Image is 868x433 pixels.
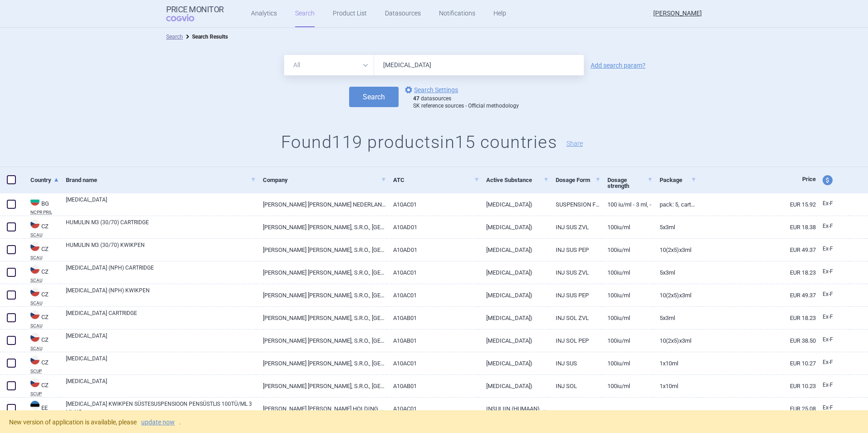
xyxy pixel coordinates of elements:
[30,287,39,296] img: Czech Republic
[601,352,653,374] a: 100IU/ML
[549,284,601,306] a: INJ SUS PEP
[30,301,59,305] abbr: SCAU — List of reimbursed medicinal products published by the State Institute for Drug Control, C...
[696,216,816,238] a: EUR 18.38
[549,261,601,284] a: INJ SUS ZVL
[256,307,386,329] a: [PERSON_NAME] [PERSON_NAME], S.R.O., [GEOGRAPHIC_DATA]
[66,309,256,325] a: [MEDICAL_DATA] CARTRIDGE
[9,418,181,426] span: New version of application is available, please .
[30,197,39,206] img: Bulgaria
[24,196,59,215] a: BGBGNCPR PRIL
[66,400,256,416] a: [MEDICAL_DATA] KWIKPEN SÜSTESUSPENSIOON PENSÜSTLIS 100TÜ/ML 3 ML N5
[549,239,601,261] a: INJ SUS PEP
[393,169,479,191] a: ATC
[66,332,256,348] a: [MEDICAL_DATA]
[660,169,696,191] a: Package
[816,265,849,279] a: Ex-F
[816,356,849,369] a: Ex-F
[30,310,39,319] img: Czech Republic
[256,261,386,284] a: [PERSON_NAME] [PERSON_NAME], S.R.O., [GEOGRAPHIC_DATA]
[696,193,816,216] a: EUR 15.92
[549,216,601,238] a: INJ SUS ZVL
[816,197,849,211] a: Ex-F
[601,375,653,397] a: 100IU/ML
[486,169,549,191] a: Active Substance
[567,140,583,147] button: Share
[607,169,653,197] a: Dosage strength
[696,284,816,306] a: EUR 49.37
[24,400,59,419] a: EEEE
[479,193,549,216] a: [MEDICAL_DATA])
[66,264,256,280] a: [MEDICAL_DATA] (NPH) CARTRIDGE
[653,330,696,352] a: 10(2X5)X3ML
[256,216,386,238] a: [PERSON_NAME] [PERSON_NAME], S.R.O., [GEOGRAPHIC_DATA]
[601,307,653,329] a: 100IU/ML
[823,336,833,343] span: Ex-factory price
[653,284,696,306] a: 10(2X5)X3ML
[30,219,39,228] img: Czech Republic
[24,218,59,237] a: CZCZSCAU
[183,32,228,41] li: Search Results
[386,307,479,329] a: A10AB01
[823,268,833,275] span: Ex-factory price
[601,239,653,261] a: 100IU/ML
[823,246,833,252] span: Ex-factory price
[256,398,386,420] a: [PERSON_NAME] [PERSON_NAME] HOLDING LIMITED
[256,375,386,397] a: [PERSON_NAME] [PERSON_NAME], S.R.O., [GEOGRAPHIC_DATA]
[30,265,39,274] img: Czech Republic
[30,256,59,260] abbr: SCAU — List of reimbursed medicinal products published by the State Institute for Drug Control, C...
[413,95,419,102] strong: 47
[653,239,696,261] a: 10(2X5)X3ML
[823,314,833,320] span: Ex-factory price
[601,261,653,284] a: 100IU/ML
[601,216,653,238] a: 100IU/ML
[66,169,256,191] a: Brand name
[479,352,549,374] a: [MEDICAL_DATA])
[816,242,849,256] a: Ex-F
[349,87,399,107] button: Search
[386,239,479,261] a: A10AD01
[816,220,849,233] a: Ex-F
[30,333,39,342] img: Czech Republic
[386,216,479,238] a: A10AD01
[30,324,59,328] abbr: SCAU — List of reimbursed medicinal products published by the State Institute for Drug Control, C...
[256,239,386,261] a: [PERSON_NAME] [PERSON_NAME], S.R.O., [GEOGRAPHIC_DATA]
[66,218,256,235] a: HUMULIN M3 (30/70) CARTRIDGE
[823,359,833,365] span: Ex-factory price
[816,333,849,347] a: Ex-F
[479,284,549,306] a: [MEDICAL_DATA])
[823,382,833,388] span: Ex-factory price
[30,278,59,283] abbr: SCAU — List of reimbursed medicinal products published by the State Institute for Drug Control, C...
[549,352,601,374] a: INJ SUS
[386,330,479,352] a: A10AB01
[696,375,816,397] a: EUR 10.23
[479,398,549,420] a: INSULIIN (HUMAAN), KESKMISE TOIMEAJAGA
[30,169,59,191] a: Country
[386,352,479,374] a: A10AC01
[816,288,849,301] a: Ex-F
[30,355,39,364] img: Czech Republic
[30,378,39,387] img: Czech Republic
[256,193,386,216] a: [PERSON_NAME] [PERSON_NAME] NEDERLAND B.V, [GEOGRAPHIC_DATA]
[24,309,59,328] a: CZCZSCAU
[24,332,59,351] a: CZCZSCAU
[141,419,175,425] a: update now
[549,193,601,216] a: SUSPENSION FOR INJECTION
[601,193,653,216] a: 100 IU/ml - 3 ml, -
[653,261,696,284] a: 5X3ML
[24,354,59,374] a: CZCZSCUP
[696,398,816,420] a: EUR 25.08
[166,32,183,41] li: Search
[653,375,696,397] a: 1X10ML
[556,169,601,191] a: Dosage Form
[696,239,816,261] a: EUR 49.37
[24,264,59,283] a: CZCZSCAU
[823,291,833,297] span: Ex-factory price
[479,375,549,397] a: [MEDICAL_DATA])
[413,95,519,109] div: datasources SK reference sources - Official methodology
[166,34,183,40] a: Search
[549,330,601,352] a: INJ SOL PEP
[386,398,479,420] a: A10AC01
[696,330,816,352] a: EUR 38.50
[192,34,228,40] strong: Search Results
[816,379,849,392] a: Ex-F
